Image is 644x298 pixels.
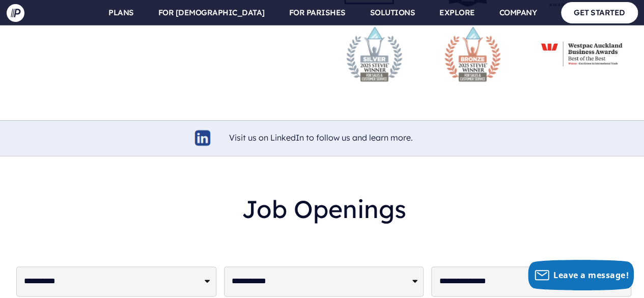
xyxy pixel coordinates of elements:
[442,23,503,85] img: stevie-bronze
[16,186,631,232] h2: Job Openings
[528,260,634,290] button: Leave a message!
[344,23,405,85] img: stevie-silver
[561,2,638,23] a: GET STARTED
[229,132,412,143] a: Visit us on LinkedIn to follow us and learn more.
[193,128,212,147] img: linkedin-logo
[541,40,623,68] img: WABA-2022.jpg
[553,269,629,281] span: Leave a message!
